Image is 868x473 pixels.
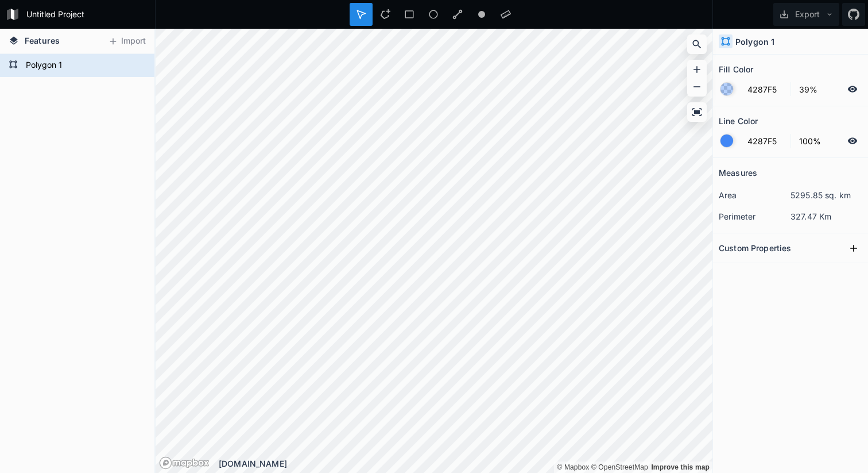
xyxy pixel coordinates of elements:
a: Mapbox logo [159,456,210,470]
h2: Custom Properties [719,239,791,257]
a: OpenStreetMap [591,463,648,471]
span: Features [25,34,60,47]
dd: 327.47 Km [790,210,862,222]
dt: area [719,189,790,201]
a: Mapbox [557,463,589,471]
h2: Fill Color [719,60,753,78]
button: Export [773,3,839,26]
a: Map feedback [651,463,710,471]
dt: perimeter [719,210,790,222]
button: Import [102,32,152,51]
h2: Measures [719,164,757,182]
h2: Line Color [719,112,758,130]
h4: Polygon 1 [735,36,774,48]
div: [DOMAIN_NAME] [219,457,712,470]
dd: 5295.85 sq. km [790,189,862,201]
